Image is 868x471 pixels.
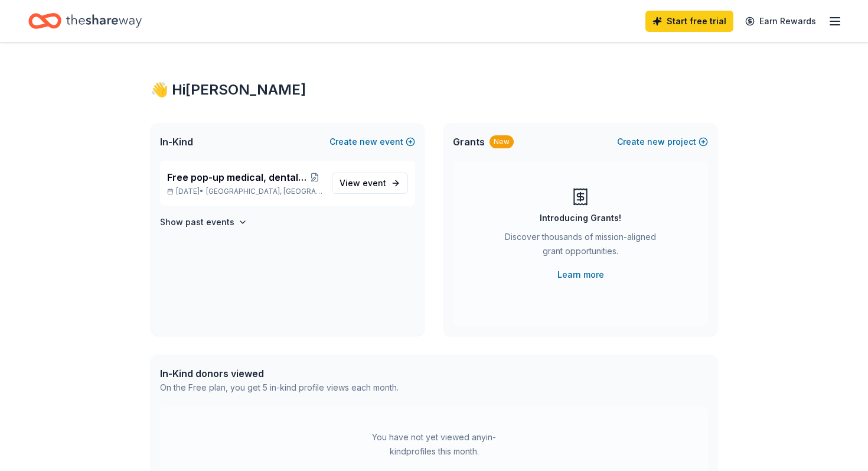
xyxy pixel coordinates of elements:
div: New [490,135,514,148]
a: Home [28,7,142,35]
div: Introducing Grants! [540,211,621,225]
div: Discover thousands of mission-aligned grant opportunities. [500,230,661,263]
span: new [360,135,377,149]
a: View event [332,173,408,194]
span: event [363,178,386,188]
button: Createnewevent [329,135,415,149]
span: Grants [453,135,485,149]
a: Learn more [557,268,604,282]
button: Show past events [160,215,247,229]
p: [DATE] • [167,187,322,196]
div: On the Free plan, you get 5 in-kind profile views each month. [160,381,399,395]
span: [GEOGRAPHIC_DATA], [GEOGRAPHIC_DATA] [206,187,322,196]
div: In-Kind donors viewed [160,366,399,381]
span: In-Kind [160,135,193,149]
h4: Show past events [160,215,234,229]
span: new [647,135,665,149]
a: Earn Rewards [738,11,823,32]
div: You have not yet viewed any in-kind profiles this month. [360,430,508,459]
span: View [340,176,386,190]
span: Free pop-up medical, dental, and vison clinic. [167,170,307,184]
button: Createnewproject [617,135,708,149]
div: 👋 Hi [PERSON_NAME] [151,80,717,99]
a: Start free trial [645,11,733,32]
